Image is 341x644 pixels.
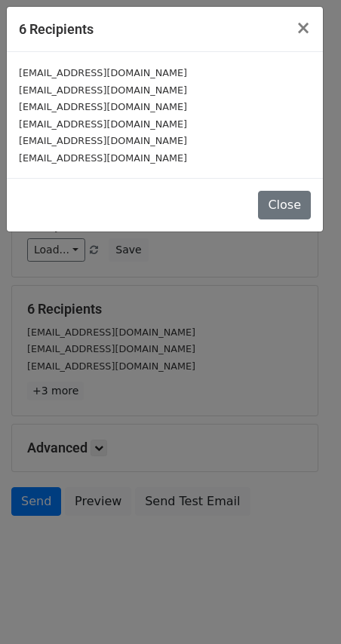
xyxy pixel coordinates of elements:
[19,19,94,39] h5: 6 Recipients
[284,7,323,49] button: Close
[19,101,187,112] small: [EMAIL_ADDRESS][DOMAIN_NAME]
[19,67,187,78] small: [EMAIL_ADDRESS][DOMAIN_NAME]
[19,84,187,96] small: [EMAIL_ADDRESS][DOMAIN_NAME]
[296,17,311,38] span: ×
[19,152,187,164] small: [EMAIL_ADDRESS][DOMAIN_NAME]
[19,118,187,130] small: [EMAIL_ADDRESS][DOMAIN_NAME]
[266,572,341,644] iframe: Chat Widget
[266,572,341,644] div: 聊天小组件
[19,135,187,146] small: [EMAIL_ADDRESS][DOMAIN_NAME]
[258,191,311,219] button: Close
